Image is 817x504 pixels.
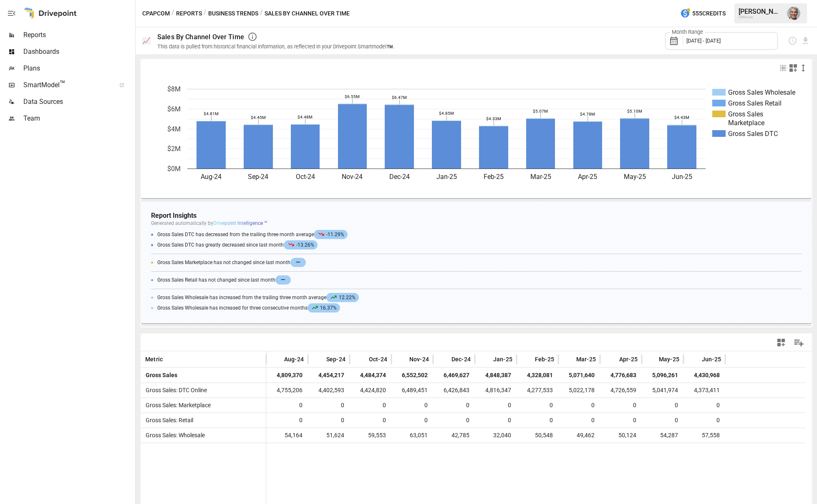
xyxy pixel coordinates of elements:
span: 0 [688,398,721,413]
div: / [204,8,207,19]
span: 0 [270,398,304,413]
span: 4,816,347 [479,383,512,398]
span: 4,277,533 [521,383,554,398]
button: Sort [646,353,658,365]
text: Jan-25 [436,173,457,181]
h4: Report Insights [151,212,802,219]
span: 32,040 [479,428,512,443]
text: $5.07M [533,109,548,113]
span: 4,373,411 [688,383,721,398]
span: Gross Sales Marketplace has not changed since last month [157,258,308,267]
span: 5,071,640 [562,368,596,383]
span: 4,726,559 [604,383,638,398]
div: / [260,8,263,19]
span: Jan-25 [493,355,512,363]
span: 42,785 [437,428,471,443]
span: Gross Sales DTC has decreased from the trailing three month average [157,232,350,237]
span: Mar-25 [576,355,596,363]
span: Gross Sales [142,372,177,378]
span: 4,328,081 [521,368,554,383]
span: 0 [312,413,345,428]
button: 555Credits [677,6,729,21]
span: 4,848,387 [479,368,512,383]
span: -11.29% [314,230,348,239]
span: 4,755,206 [270,383,304,398]
text: $6.55M [345,94,360,99]
span: 0 [396,413,429,428]
span: 63,051 [396,428,429,443]
text: $6.47M [392,95,407,100]
span: Gross Sales: DTC Online [142,387,207,393]
text: May-25 [624,173,646,181]
text: $4.78M [580,112,595,116]
span: 0 [437,413,471,428]
text: Dec-24 [389,173,410,181]
span: 4,430,968 [688,368,721,383]
div: Sales By Channel Over Time [157,33,244,41]
span: -13.26% [284,240,318,249]
button: Sort [564,353,575,365]
span: Gross Sales: Wholesale [142,432,205,438]
text: Sep-24 [248,173,268,181]
span: 4,454,217 [312,368,345,383]
span: 49,462 [562,428,596,443]
span: 0 [521,413,554,428]
img: Joe Megibow [787,7,800,20]
span: 5,041,974 [646,383,679,398]
button: Manage Columns [789,333,808,352]
button: Sort [272,353,283,365]
span: 5,022,178 [562,383,596,398]
span: 54,287 [646,428,679,443]
span: Gross Sales DTC has greatly decreased since last month [157,242,320,248]
span: 0 [354,398,387,413]
span: Jun-25 [702,355,721,363]
button: Download report [801,36,810,45]
span: 12.22% [326,293,359,302]
span: 4,776,683 [604,368,638,383]
span: 0 [562,413,596,428]
span: SmartModel [23,80,110,90]
span: Gross Sales: Retail [142,417,193,423]
span: Gross Sales Wholesale has increased from the trailing three month average [157,295,361,300]
div: 📈 [142,37,151,45]
text: $4.48M [298,115,313,119]
span: 0 [312,398,345,413]
button: Sort [607,353,618,365]
button: Joe Megibow [782,2,805,25]
span: 57,558 [688,428,721,443]
text: $4.85M [439,111,454,116]
div: [PERSON_NAME] [739,8,782,15]
div: / [171,8,174,19]
div: This data is pulled from historical financial information, as reflected in your Drivepoint Smartm... [157,43,394,50]
span: Gross Sales Retail has not changed since last month [157,275,293,285]
div: CPAPcom [739,15,782,19]
span: Plans [23,63,134,73]
button: Sort [314,353,325,365]
span: Team [23,113,134,123]
text: Gross Sales [728,110,763,118]
span: 6,552,502 [396,368,429,383]
span: 0 [437,398,471,413]
span: Feb-25 [535,355,554,363]
span: 6,426,843 [437,383,471,398]
button: Sort [689,353,701,365]
span: Aug-24 [284,355,304,363]
span: 0 [354,413,387,428]
span: 0 [604,398,638,413]
button: Sort [397,353,408,365]
button: Sort [439,353,451,365]
span: 4,484,374 [354,368,387,383]
span: Nov-24 [409,355,429,363]
text: Mar-25 [530,173,551,181]
text: $8M [167,85,181,93]
span: 16.37% [308,303,340,312]
span: 0 [688,413,721,428]
span: 6,469,627 [437,368,471,383]
text: $2M [167,145,181,153]
span: Oct-24 [369,355,387,363]
button: Sort [481,353,492,365]
text: $5.10M [627,109,642,113]
button: Sort [356,353,368,365]
span: 4,402,593 [312,383,345,398]
text: Feb-25 [484,173,504,181]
